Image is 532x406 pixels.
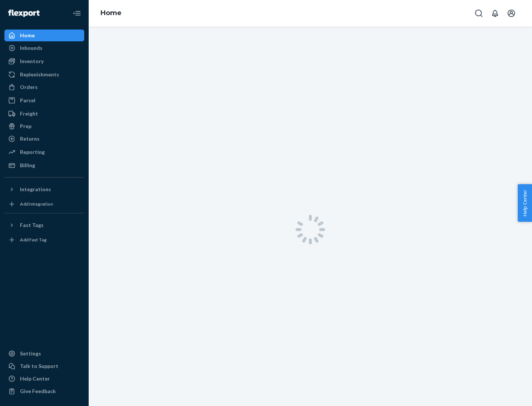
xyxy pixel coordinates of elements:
a: Home [4,30,84,41]
a: Orders [4,81,84,93]
div: Inventory [20,58,44,65]
div: Give Feedback [20,388,56,395]
div: Fast Tags [20,221,44,229]
div: Help Center [20,375,50,382]
div: Add Integration [20,201,53,207]
div: Home [20,32,35,39]
a: Reporting [4,146,84,158]
a: Parcel [4,94,84,106]
a: Freight [4,108,84,120]
a: Billing [4,159,84,171]
a: Replenishments [4,69,84,80]
div: Returns [20,135,40,142]
button: Integrations [4,183,84,195]
div: Billing [20,162,35,169]
a: Add Integration [4,198,84,210]
a: Inbounds [4,42,84,54]
a: Home [100,9,122,17]
button: Open Search Box [471,6,486,21]
button: Give Feedback [4,385,84,397]
div: Inbounds [20,44,42,52]
div: Prep [20,123,31,130]
a: Inventory [4,55,84,67]
button: Close Navigation [69,6,84,21]
img: Flexport logo [8,10,40,17]
button: Fast Tags [4,219,84,231]
a: Add Fast Tag [4,234,84,246]
div: Settings [20,350,41,357]
div: Talk to Support [20,362,58,370]
button: Open account menu [504,6,519,21]
button: Help Center [518,184,532,222]
a: Settings [4,348,84,359]
div: Integrations [20,186,51,193]
div: Replenishments [20,71,59,78]
button: Open notifications [488,6,502,21]
a: Prep [4,120,84,132]
div: Reporting [20,148,45,156]
div: Add Fast Tag [20,237,47,243]
div: Orders [20,83,38,91]
a: Help Center [4,373,84,385]
a: Talk to Support [4,360,84,372]
a: Returns [4,133,84,145]
div: Parcel [20,97,35,104]
div: Freight [20,110,38,117]
ol: breadcrumbs [95,3,127,24]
